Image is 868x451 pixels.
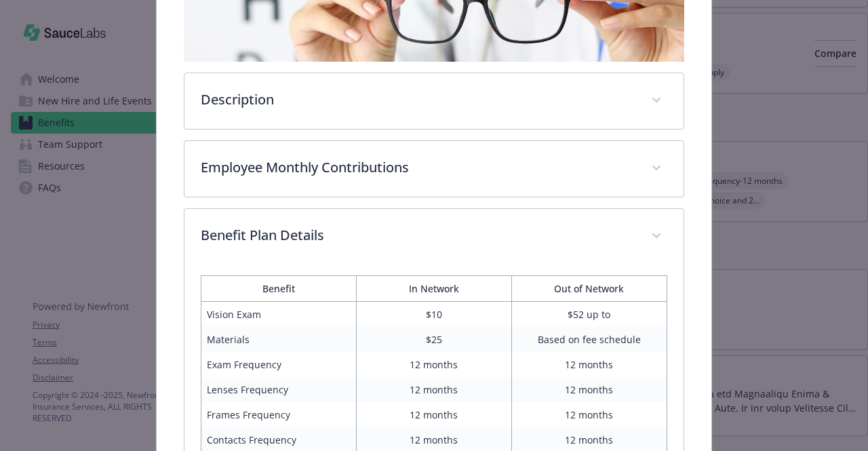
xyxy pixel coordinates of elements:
div: Description [184,73,683,129]
td: $10 [357,301,512,327]
td: 12 months [357,377,512,402]
td: Vision Exam [201,301,357,327]
p: Description [201,90,634,110]
td: Based on fee schedule [511,327,667,352]
div: Employee Monthly Contributions [184,141,683,197]
th: Out of Network [511,275,667,301]
td: Materials [201,327,357,352]
td: 12 months [511,352,667,377]
td: Exam Frequency [201,352,357,377]
td: 12 months [357,352,512,377]
td: 12 months [511,402,667,427]
p: Benefit Plan Details [201,225,634,246]
th: In Network [357,275,512,301]
td: 12 months [357,402,512,427]
td: 12 months [511,377,667,402]
div: Benefit Plan Details [184,209,683,264]
p: Employee Monthly Contributions [201,157,634,178]
td: Frames Frequency [201,402,357,427]
th: Benefit [201,275,357,301]
td: $52 up to [511,301,667,327]
td: Lenses Frequency [201,377,357,402]
td: $25 [357,327,512,352]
